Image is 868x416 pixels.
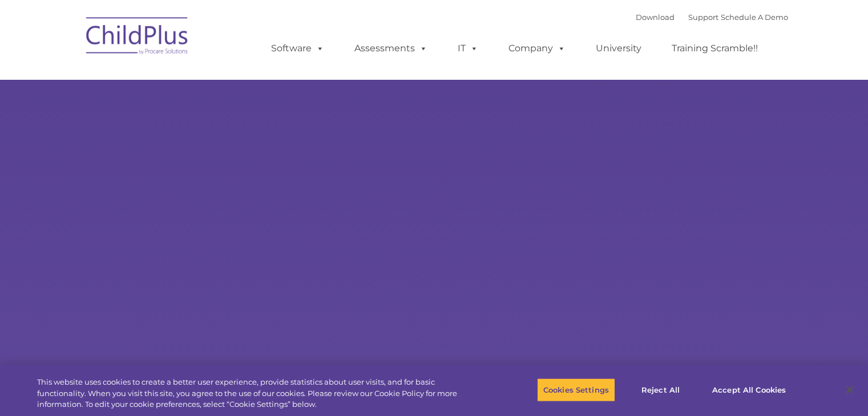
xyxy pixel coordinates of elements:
a: Training Scramble!! [660,37,769,60]
a: Support [688,13,718,22]
a: Download [636,13,675,22]
div: This website uses cookies to create a better user experience, provide statistics about user visit... [37,377,478,410]
a: Schedule A Demo [721,13,788,22]
a: University [584,37,653,60]
a: Company [497,37,577,60]
button: Reject All [625,378,696,402]
button: Close [837,377,862,402]
a: IT [446,37,490,60]
a: Software [260,37,336,60]
a: Assessments [343,37,439,60]
button: Cookies Settings [537,378,615,402]
img: ChildPlus by Procare Solutions [80,9,195,66]
font: | [636,13,788,22]
button: Accept All Cookies [706,378,792,402]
